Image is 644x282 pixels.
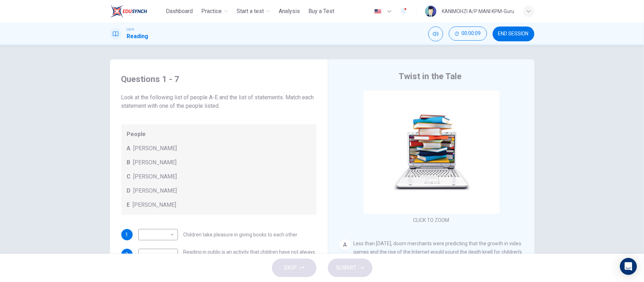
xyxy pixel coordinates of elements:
img: en [373,9,382,14]
button: Analysis [276,5,303,18]
a: ELTC logo [110,4,163,18]
span: [PERSON_NAME] [133,201,176,209]
div: Hide [449,27,487,41]
button: Practice [198,5,231,18]
div: Open Intercom Messenger [620,258,637,275]
span: [PERSON_NAME] [133,158,177,167]
span: Children take pleasure in giving books to each other [184,232,298,237]
div: Mute [428,27,443,41]
span: CEFR [127,27,134,32]
span: Analysis [279,7,300,16]
button: END SESSION [493,27,534,41]
span: People [127,130,311,139]
h4: Questions 1 - 7 [121,74,317,85]
span: [PERSON_NAME] [134,187,177,195]
span: 1 [126,232,128,237]
button: 00:00:09 [449,27,487,41]
img: Profile picture [425,6,436,17]
span: Buy a Test [308,7,334,16]
span: B [127,158,130,167]
span: Start a test [237,7,264,16]
span: A [127,144,131,153]
button: Start a test [234,5,273,18]
span: C [127,172,131,181]
div: A [340,239,351,251]
span: END SESSION [498,31,529,37]
button: Buy a Test [306,5,337,18]
div: KANIMOHZI A/P MANI KPM-Guru [442,7,515,16]
img: ELTC logo [110,4,147,18]
span: Less than [DATE], doom merchants were predicting that the growth in video games and the rise of t... [340,241,523,280]
span: 2 [126,252,128,257]
span: E [127,201,130,209]
h4: Twist in the Tale [399,71,462,82]
span: Dashboard [166,7,193,16]
span: 00:00:09 [462,31,481,36]
button: Dashboard [163,5,196,18]
span: [PERSON_NAME] [134,172,177,181]
span: Look at the following list of people A-E and the list of statements. Match each statement with on... [121,93,317,110]
h1: Reading [127,32,149,41]
span: Reading in public is an activity that children have not always felt comfortable about doing [184,249,317,259]
span: D [127,187,131,195]
span: [PERSON_NAME] [134,144,177,153]
span: Practice [201,7,222,16]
